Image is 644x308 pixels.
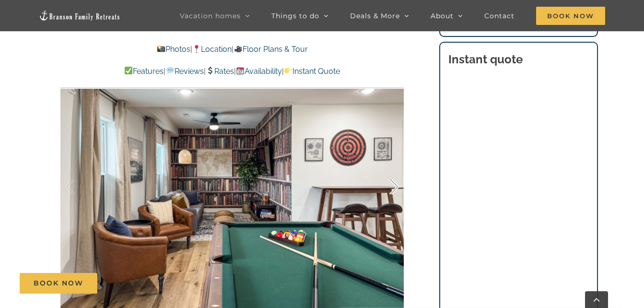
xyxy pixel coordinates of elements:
[284,67,340,76] a: Instant Quote
[20,273,97,294] a: Book Now
[39,10,120,21] img: Branson Family Retreats Logo
[193,45,200,53] img: 📍
[165,67,203,76] a: Reviews
[236,67,244,74] img: 📆
[60,65,404,78] p: | | | |
[536,7,605,25] span: Book Now
[234,45,242,53] img: 🎥
[271,12,319,19] span: Things to do
[236,67,282,76] a: Availability
[448,52,523,66] strong: Instant quote
[206,67,214,74] img: 💲
[350,12,400,19] span: Deals & More
[124,67,164,76] a: Features
[157,45,190,54] a: Photos
[60,43,404,56] p: | |
[484,12,515,19] span: Contact
[180,12,241,19] span: Vacation homes
[234,45,307,54] a: Floor Plans & Tour
[125,67,132,74] img: ✅
[192,45,232,54] a: Location
[166,67,174,74] img: 💬
[206,67,234,76] a: Rates
[284,67,292,74] img: 👉
[157,45,165,53] img: 📸
[34,279,83,287] span: Book Now
[431,12,454,19] span: About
